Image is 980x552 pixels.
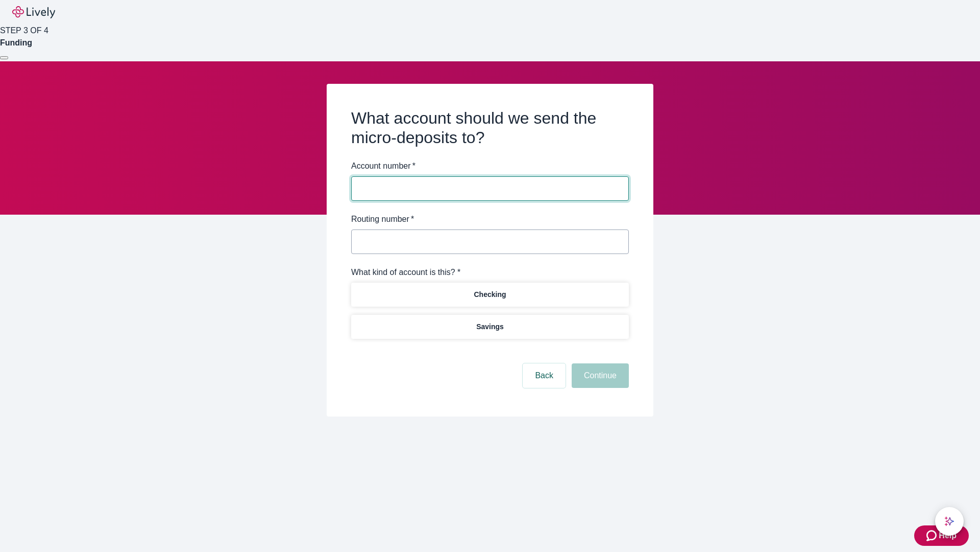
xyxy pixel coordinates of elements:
[474,289,506,300] p: Checking
[351,283,629,307] button: Checking
[926,530,939,542] svg: Zendesk support icon
[351,160,415,172] label: Account number
[523,363,566,388] button: Back
[944,516,954,526] svg: Lively AI Assistant
[351,108,629,148] h2: What account should we send the micro-deposits to?
[935,507,964,536] button: chat
[939,530,957,542] span: Help
[914,525,969,546] button: Zendesk support iconHelp
[351,315,629,339] button: Savings
[12,6,55,18] img: Lively
[351,213,414,225] label: Routing number
[476,321,504,332] p: Savings
[351,266,460,279] label: What kind of account is this? *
